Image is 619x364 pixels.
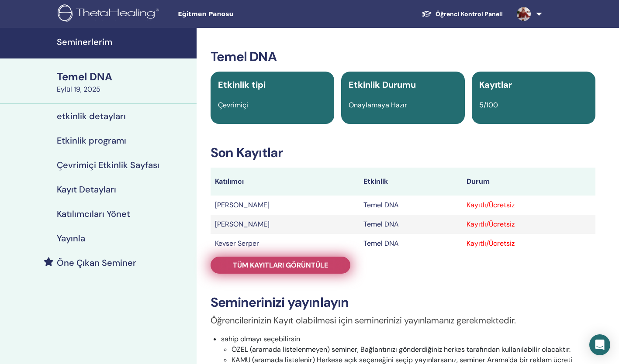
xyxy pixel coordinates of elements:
span: Çevrimiçi [218,100,248,110]
h4: Öne Çıkan Seminer [57,258,136,268]
div: Intercom Messenger'ı açın [589,334,610,355]
div: Temel DNA [57,69,191,84]
img: logo.png [58,4,162,24]
a: Temel DNAEylül 19, 2025 [52,69,197,95]
td: [PERSON_NAME] [211,215,359,234]
span: Etkinlik tipi [218,79,266,90]
font: sahip olmayı seçebilirsin [221,334,300,343]
div: Kayıtlı/Ücretsiz [467,238,591,249]
h4: etkinlik detayları [57,111,126,121]
h4: Yayınla [57,233,85,244]
td: [PERSON_NAME] [211,196,359,215]
span: 5/100 [479,100,498,110]
div: Eylül 19, 2025 [57,84,191,95]
p: Öğrencilerinizin Kayıt olabilmesi için seminerinizi yayınlamanız gerekmektedir. [211,314,595,327]
h3: Son Kayıtlar [211,145,595,161]
h4: Çevrimiçi Etkinlik Sayfası [57,160,159,170]
th: Durum [462,168,595,196]
span: Etkinlik Durumu [349,79,416,90]
span: Onaylamaya Hazır [349,100,407,110]
th: Katılımcı [211,168,359,196]
h3: Temel DNA [211,49,595,65]
h3: Seminerinizi yayınlayın [211,295,595,310]
td: Temel DNA [359,234,463,253]
h4: Kayıt Detayları [57,184,116,195]
span: Kayıtlar [479,79,512,90]
a: Öğrenci Kontrol Paneli [415,6,510,22]
div: Kayıtlı/Ücretsiz [467,200,591,210]
td: Kevser Serper [211,234,359,253]
h4: Katılımcıları Yönet [57,209,130,219]
span: Eğitmen Panosu [178,10,309,19]
span: Tüm kayıtları görüntüle [233,261,328,270]
td: Temel DNA [359,215,463,234]
img: default.jpg [517,7,531,21]
div: Kayıtlı/Ücretsiz [467,219,591,230]
h4: Etkinlik programı [57,135,126,146]
img: graduation-cap-white.svg [422,10,432,17]
font: Öğrenci Kontrol Paneli [436,10,503,18]
h4: Seminerlerim [57,37,191,47]
li: ÖZEL (aramada listelenmeyen) seminer, Bağlantınızı gönderdiğiniz herkes tarafından kullanılabilir... [232,344,595,355]
td: Temel DNA [359,196,463,215]
th: Etkinlik [359,168,463,196]
a: Tüm kayıtları görüntüle [211,257,350,274]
